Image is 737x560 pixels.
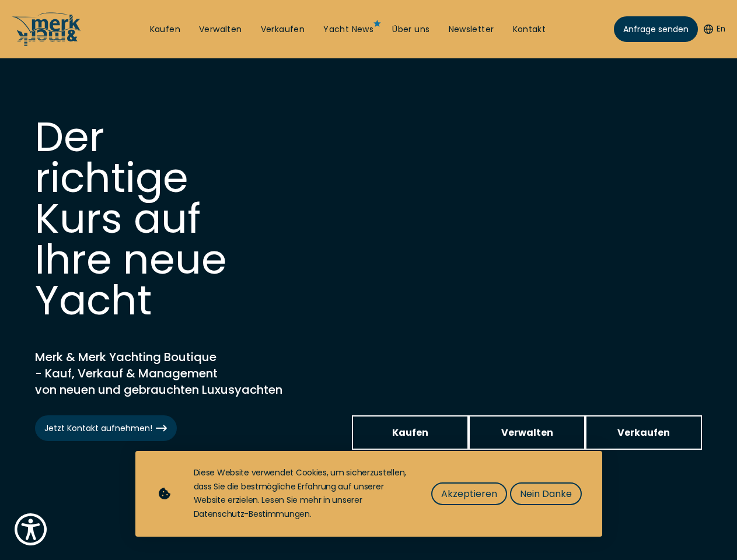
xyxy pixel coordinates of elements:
[585,415,702,450] a: Verkaufen
[617,425,670,440] span: Verkaufen
[150,24,180,36] a: Kaufen
[352,415,469,450] a: Kaufen
[323,24,373,36] a: Yacht News
[35,117,268,321] h1: Der richtige Kurs auf Ihre neue Yacht
[469,415,585,450] a: Verwalten
[623,23,689,36] span: Anfrage senden
[614,16,698,42] a: Anfrage senden
[199,24,242,36] a: Verwalten
[392,24,429,36] a: Über uns
[431,482,507,505] button: Akzeptieren
[194,508,310,520] a: Datenschutz-Bestimmungen
[392,425,428,440] span: Kaufen
[44,422,167,435] span: Jetzt Kontakt aufnehmen!
[12,510,50,548] button: Show Accessibility Preferences
[704,23,725,35] button: En
[449,24,494,36] a: Newsletter
[513,24,546,36] a: Kontakt
[441,487,497,501] span: Akzeptieren
[510,482,582,505] button: Nein Danke
[194,466,408,521] div: Diese Website verwendet Cookies, um sicherzustellen, dass Sie die bestmögliche Erfahrung auf unse...
[520,487,572,501] span: Nein Danke
[501,425,553,440] span: Verwalten
[35,415,177,441] a: Jetzt Kontakt aufnehmen!
[261,24,305,36] a: Verkaufen
[35,349,327,398] h2: Merk & Merk Yachting Boutique - Kauf, Verkauf & Management von neuen und gebrauchten Luxusyachten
